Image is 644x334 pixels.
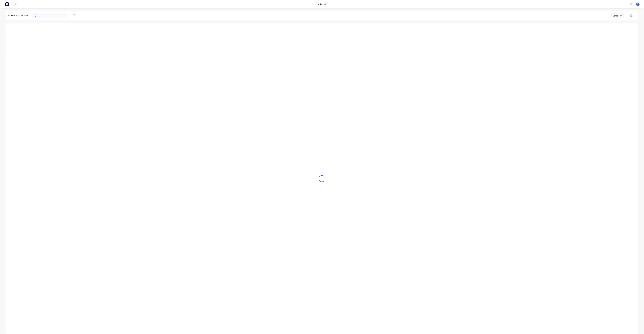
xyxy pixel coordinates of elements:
[613,14,621,17] div: Vehicle
[315,2,329,6] div: productivity
[6,11,32,20] div: Delivery scheduling
[611,13,624,18] button: Vehicle
[38,13,67,18] input: Search for orders
[5,2,9,6] img: Factory
[637,3,639,5] span: F1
